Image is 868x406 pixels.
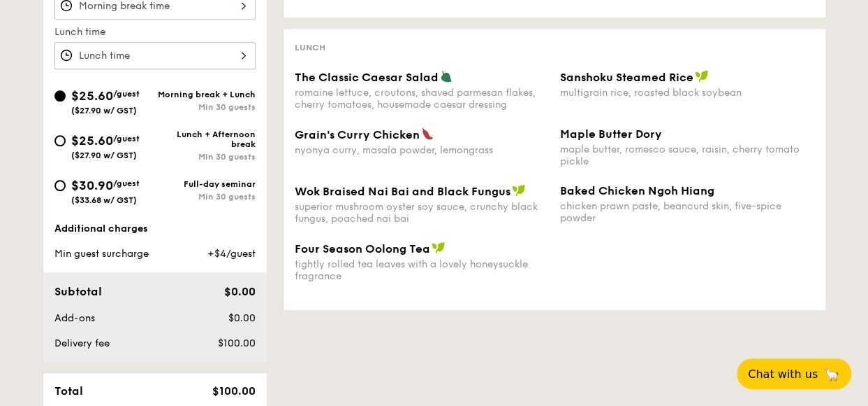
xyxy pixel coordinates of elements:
[54,25,256,39] label: Lunch time
[71,195,137,205] span: ($33.68 w/ GST)
[71,178,113,193] span: $30.90
[748,367,818,381] span: Chat with us
[54,222,256,236] div: Additional charges
[155,129,256,149] div: Lunch + Afternoon break
[71,133,113,148] span: $25.60
[54,180,66,191] input: $30.90/guest($33.68 w/ GST)Full-day seminarMin 30 guests
[823,366,840,382] span: 🦙
[155,192,256,202] div: Min 30 guests
[295,43,325,52] span: Lunch
[212,384,255,398] span: $100.00
[560,200,814,224] div: chicken prawn paste, beancurd skin, five-spice powder
[737,358,851,389] button: Chat with us🦙
[295,71,439,84] span: The Classic Caesar Salad
[295,185,510,198] span: Wok Braised Nai Bai and Black Fungus
[223,285,255,298] span: $0.00
[54,337,110,349] span: Delivery fee
[295,201,549,225] div: superior mushroom oyster soy sauce, crunchy black fungus, poached nai bai
[71,150,137,160] span: ($27.90 w/ GST)
[113,178,140,188] span: /guest
[295,128,420,141] span: Grain's Curry Chicken
[54,90,66,101] input: $25.60/guest($27.90 w/ GST)Morning break + LunchMin 30 guests
[228,312,255,324] span: $0.00
[54,42,256,69] input: Lunch time
[113,134,140,143] span: /guest
[155,102,256,112] div: Min 30 guests
[560,71,693,84] span: Sanshoku Steamed Rice
[421,127,434,140] img: icon-spicy.37a8142b.svg
[560,184,714,197] span: Baked Chicken Ngoh Hiang
[54,135,66,146] input: $25.60/guest($27.90 w/ GST)Lunch + Afternoon breakMin 30 guests
[54,285,102,298] span: Subtotal
[207,248,255,260] span: +$4/guest
[155,90,256,99] div: Morning break + Lunch
[295,144,549,156] div: nyonya curry, masala powder, lemongrass
[560,87,814,99] div: multigrain rice, roasted black soybean
[295,87,549,111] div: romaine lettuce, croutons, shaved parmesan flakes, cherry tomatoes, housemade caesar dressing
[113,89,140,99] span: /guest
[560,127,662,141] span: Maple Butter Dory
[217,337,255,349] span: $100.00
[54,248,149,260] span: Min guest surcharge
[295,242,430,255] span: Four Season Oolong Tea
[512,184,526,197] img: icon-vegan.f8ff3823.svg
[54,312,95,324] span: Add-ons
[54,384,83,398] span: Total
[155,179,256,189] div: Full-day seminar
[295,258,549,282] div: tightly rolled tea leaves with a lovely honeysuckle fragrance
[71,88,113,104] span: $25.60
[695,70,709,83] img: icon-vegan.f8ff3823.svg
[155,152,256,162] div: Min 30 guests
[440,70,453,83] img: icon-vegetarian.fe4039eb.svg
[71,106,137,115] span: ($27.90 w/ GST)
[560,143,814,167] div: maple butter, romesco sauce, raisin, cherry tomato pickle
[432,241,446,254] img: icon-vegan.f8ff3823.svg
